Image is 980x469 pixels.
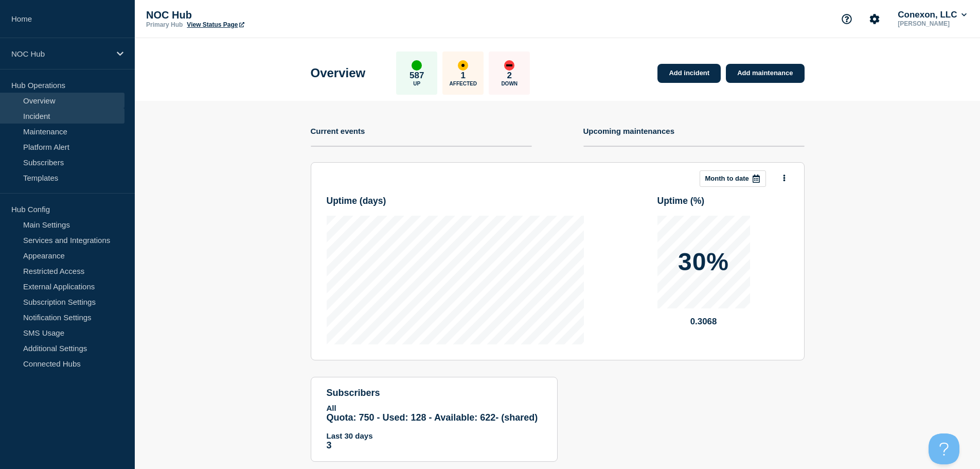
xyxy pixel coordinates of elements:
p: Up [413,81,420,86]
p: Month to date [705,175,749,182]
p: 0.3068 [657,317,750,327]
p: Last 30 days [327,431,542,440]
p: Down [501,81,518,86]
h1: Overview [311,66,366,80]
p: Primary Hub [146,21,183,28]
button: Month to date [700,170,766,187]
a: Add maintenance [726,64,804,83]
p: 587 [409,71,424,81]
h4: Upcoming maintenances [583,127,675,135]
p: [PERSON_NAME] [896,20,969,27]
a: View Status Page [187,21,244,28]
div: affected [458,60,468,71]
h3: Uptime ( days ) [327,196,386,206]
button: Account settings [864,8,885,30]
button: Support [836,8,858,30]
div: up [412,60,422,71]
iframe: Help Scout Beacon - Open [929,433,959,464]
p: 1 [461,71,466,81]
h4: Current events [311,127,365,135]
div: down [504,60,514,71]
p: NOC Hub [11,49,110,58]
span: Quota: 750 - Used: 128 - Available: 622 - (shared) [327,412,538,423]
p: All [327,404,542,412]
p: 2 [507,71,512,81]
h4: subscribers [327,388,542,398]
p: 3 [327,440,542,451]
button: Conexon, LLC [896,10,969,20]
p: 30% [678,250,729,274]
p: Affected [450,81,477,86]
a: Add incident [657,64,721,83]
p: NOC Hub [146,9,352,21]
h3: Uptime ( % ) [657,196,705,206]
